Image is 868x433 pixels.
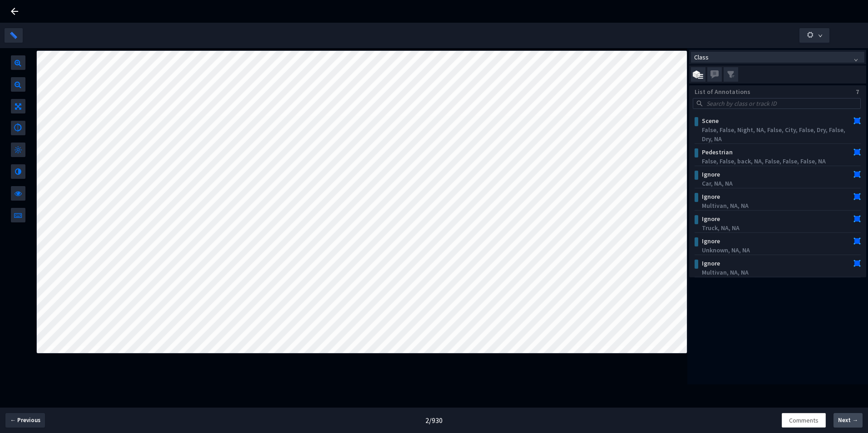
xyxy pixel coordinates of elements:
[853,171,861,178] img: Annotation
[698,148,828,157] div: Pedestrian
[853,260,861,267] img: Annotation
[698,236,828,246] div: Ignore
[694,52,861,62] span: Class
[838,416,858,425] span: Next →
[701,223,857,232] div: Truck, NA, NA
[853,215,861,222] img: Annotation
[701,201,857,210] div: Multivan, NA, NA
[853,117,861,124] img: Annotation
[698,170,828,179] div: Ignore
[701,157,857,166] div: False, False, back, NA, False, False, False, NA
[698,259,828,268] div: Ignore
[856,87,859,96] div: 7
[818,34,823,38] span: down
[695,87,750,96] div: List of Annotations
[689,113,866,277] div: grid
[853,193,861,200] img: Annotation
[701,179,857,188] div: Car, NA, NA
[705,98,857,108] input: Search by class or track ID
[701,246,857,255] div: Unknown, NA, NA
[701,125,857,143] div: False, False, Night, NA, False, City, False, Dry, False, Dry, NA
[693,70,703,79] img: svg+xml;base64,PHN2ZyB3aWR0aD0iMjMiIGhlaWdodD0iMTkiIHZpZXdCb3g9IjAgMCAyMyAxOSIgZmlsbD0ibm9uZSIgeG...
[698,214,828,223] div: Ignore
[853,148,861,156] img: Annotation
[833,413,863,428] button: Next →
[701,268,857,277] div: Multivan, NA, NA
[789,415,819,425] span: Comments
[698,116,828,125] div: Scene
[698,192,828,201] div: Ignore
[853,237,861,245] img: Annotation
[696,100,703,107] span: search
[782,413,826,428] button: Comments
[799,28,829,43] button: down
[727,71,735,78] img: svg+xml;base64,PHN2ZyB4bWxucz0iaHR0cDovL3d3dy53My5vcmcvMjAwMC9zdmciIHdpZHRoPSIxNiIgaGVpZ2h0PSIxNi...
[709,69,720,80] img: svg+xml;base64,PHN2ZyB3aWR0aD0iMjQiIGhlaWdodD0iMjQiIHZpZXdCb3g9IjAgMCAyNCAyNCIgZmlsbD0ibm9uZSIgeG...
[425,415,443,426] div: 2 / 930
